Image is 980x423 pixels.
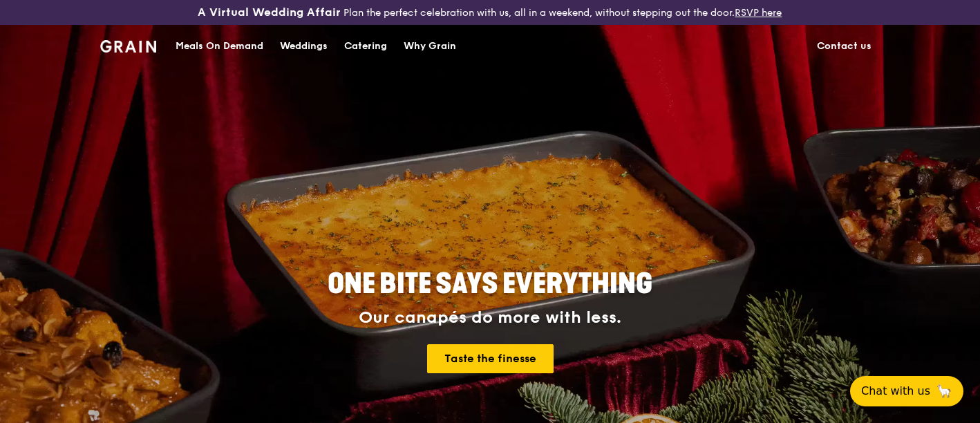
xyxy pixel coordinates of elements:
[850,376,963,406] button: Chat with us🦙
[395,26,464,67] a: Why Grain
[344,26,387,67] div: Catering
[328,267,652,301] span: ONE BITE SAYS EVERYTHING
[809,26,880,67] a: Contact us
[427,344,554,373] a: Taste the finesse
[404,26,456,67] div: Why Grain
[100,24,156,66] a: GrainGrain
[241,308,739,328] div: Our canapés do more with less.
[198,6,341,19] h3: A Virtual Wedding Affair
[272,26,336,67] a: Weddings
[336,26,395,67] a: Catering
[936,383,952,399] span: 🦙
[861,383,930,399] span: Chat with us
[176,26,263,67] div: Meals On Demand
[100,40,156,53] img: Grain
[280,26,328,67] div: Weddings
[735,7,782,19] a: RSVP here
[163,6,816,19] div: Plan the perfect celebration with us, all in a weekend, without stepping out the door.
